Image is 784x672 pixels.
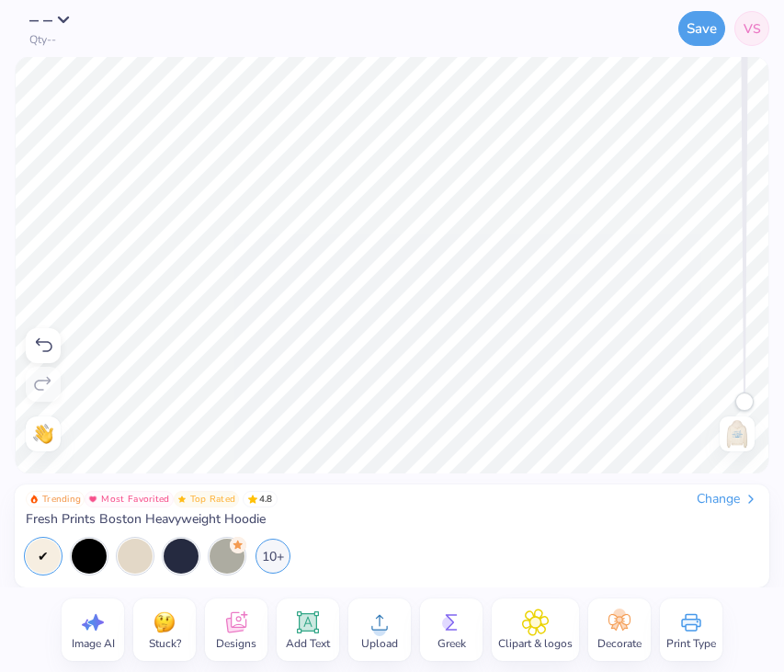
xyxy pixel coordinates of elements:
[597,636,642,651] span: Decorate
[734,11,769,46] a: VS
[361,636,398,651] span: Upload
[216,636,256,651] span: Designs
[26,511,266,528] span: Fresh Prints Boston Heavyweight Hoodie
[735,393,754,411] div: Accessibility label
[26,491,85,507] button: Badge Button
[88,495,97,504] img: Most Favorited sort
[744,19,761,39] span: VS
[85,491,173,507] button: Badge Button
[29,33,56,46] span: Qty --
[697,491,758,507] div: Change
[243,491,278,507] span: 4.8
[177,495,187,504] img: Top Rated sort
[498,636,573,651] span: Clipart & logos
[286,636,330,651] span: Add Text
[678,11,725,46] button: Save
[149,636,181,651] span: Stuck?
[101,495,169,504] span: Most Favorited
[722,419,752,449] img: Back
[29,7,53,32] span: – –
[29,11,81,29] button: – –
[437,636,466,651] span: Greek
[151,609,178,636] img: Stuck?
[256,539,290,574] div: 10+
[29,495,39,504] img: Trending sort
[174,491,240,507] button: Badge Button
[72,636,115,651] span: Image AI
[666,636,716,651] span: Print Type
[190,495,236,504] span: Top Rated
[42,495,81,504] span: Trending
